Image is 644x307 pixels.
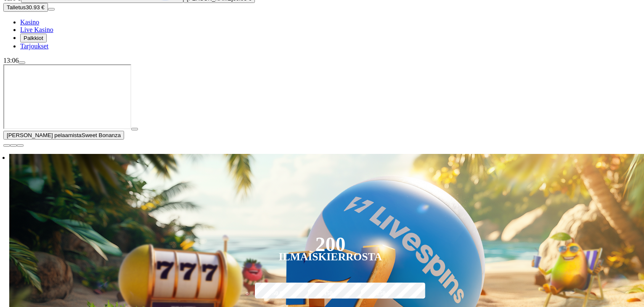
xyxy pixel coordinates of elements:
[20,34,47,42] button: reward iconPalkkiot
[20,42,48,50] span: Tarjoukset
[3,57,19,64] span: 13:06
[3,64,131,129] iframe: Sweet Bonanza
[26,4,44,11] span: 30.93 €
[48,8,55,11] button: menu
[7,132,82,138] span: [PERSON_NAME] pelaamista
[20,19,39,26] a: diamond iconKasino
[315,239,345,249] div: 200
[359,281,408,306] label: 250 €
[20,26,53,33] span: Live Kasino
[20,42,48,50] a: gift-inverted iconTarjoukset
[17,144,24,147] button: fullscreen icon
[10,144,17,147] button: chevron-down icon
[3,144,10,147] button: close icon
[20,19,39,26] span: Kasino
[24,35,43,41] span: Palkkiot
[19,61,25,64] button: menu
[20,26,53,33] a: poker-chip iconLive Kasino
[131,128,138,130] button: play icon
[3,131,124,140] button: [PERSON_NAME] pelaamistaSweet Bonanza
[279,252,382,262] div: Ilmaiskierrosta
[3,3,48,12] button: Talletusplus icon30.93 €
[253,281,302,306] label: 50 €
[82,132,121,138] span: Sweet Bonanza
[7,4,26,11] span: Talletus
[306,281,355,306] label: 150 €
